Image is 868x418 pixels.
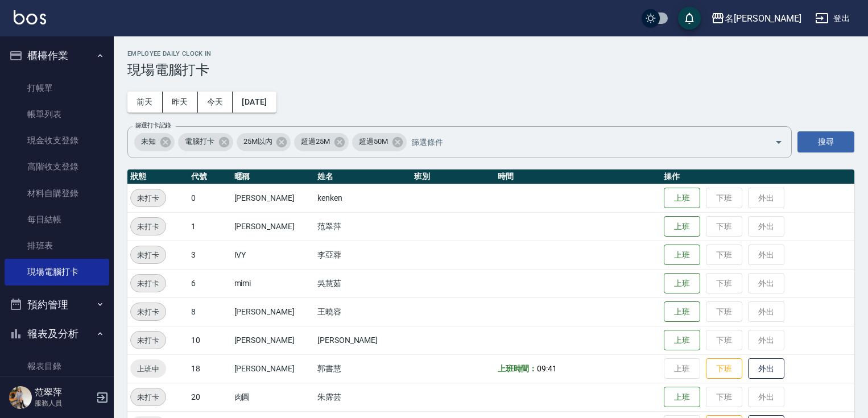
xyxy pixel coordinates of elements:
a: 打帳單 [5,75,109,101]
div: 超過50M [352,133,407,151]
button: 上班 [664,387,700,408]
td: [PERSON_NAME] [232,297,315,326]
button: 上班 [664,245,700,266]
th: 操作 [661,169,854,184]
button: 登出 [811,8,854,29]
td: 3 [188,241,232,269]
p: 服務人員 [35,398,93,408]
td: 1 [188,212,232,241]
a: 排班表 [5,233,109,259]
span: 未知 [134,136,163,147]
div: 未知 [134,133,175,151]
button: [DATE] [233,92,276,113]
div: 超過25M [294,133,349,151]
td: 王曉容 [315,297,411,326]
a: 現金收支登錄 [5,127,109,154]
span: 未打卡 [131,334,166,346]
td: 8 [188,297,232,326]
td: kenken [315,184,411,212]
div: 名[PERSON_NAME] [725,11,801,26]
td: mimi [232,269,315,297]
th: 狀態 [127,169,188,184]
span: 未打卡 [131,249,166,261]
span: 超過50M [352,136,395,147]
th: 班別 [411,169,494,184]
th: 時間 [495,169,662,184]
label: 篩選打卡記錄 [135,121,171,130]
span: 25M以內 [237,136,279,147]
span: 超過25M [294,136,337,147]
td: 肉圓 [232,383,315,411]
button: 報表及分析 [5,319,109,349]
button: 下班 [706,358,742,379]
td: 0 [188,184,232,212]
a: 現場電腦打卡 [5,259,109,285]
a: 每日結帳 [5,206,109,233]
h3: 現場電腦打卡 [127,62,854,78]
button: 上班 [664,188,700,209]
button: 搜尋 [797,131,854,152]
td: 郭書慧 [315,354,411,383]
th: 姓名 [315,169,411,184]
td: 吳慧茹 [315,269,411,297]
span: 未打卡 [131,192,166,204]
b: 上班時間： [498,364,538,373]
a: 帳單列表 [5,101,109,127]
img: Logo [14,10,46,24]
button: 名[PERSON_NAME] [706,7,806,30]
td: 20 [188,383,232,411]
button: 預約管理 [5,290,109,320]
th: 代號 [188,169,232,184]
span: 09:41 [537,364,557,373]
button: 前天 [127,92,163,113]
a: 材料自購登錄 [5,180,109,206]
td: [PERSON_NAME] [232,354,315,383]
td: 范翠萍 [315,212,411,241]
button: 昨天 [163,92,198,113]
span: 未打卡 [131,306,166,318]
td: [PERSON_NAME] [232,212,315,241]
span: 未打卡 [131,278,166,289]
button: 上班 [664,301,700,322]
h2: Employee Daily Clock In [127,50,854,57]
span: 電腦打卡 [178,136,221,147]
td: 李亞蓉 [315,241,411,269]
td: 6 [188,269,232,297]
button: save [678,7,701,30]
td: [PERSON_NAME] [232,184,315,212]
span: 未打卡 [131,221,166,233]
div: 電腦打卡 [178,133,233,151]
span: 未打卡 [131,391,166,403]
input: 篩選條件 [408,132,755,152]
button: 上班 [664,330,700,351]
td: [PERSON_NAME] [315,326,411,354]
th: 暱稱 [232,169,315,184]
button: Open [770,133,788,151]
a: 報表目錄 [5,353,109,379]
button: 上班 [664,273,700,294]
td: 18 [188,354,232,383]
div: 25M以內 [237,133,291,151]
td: [PERSON_NAME] [232,326,315,354]
span: 上班中 [130,363,166,375]
td: 朱霈芸 [315,383,411,411]
button: 上班 [664,216,700,237]
button: 外出 [748,358,784,379]
a: 高階收支登錄 [5,154,109,180]
button: 櫃檯作業 [5,41,109,71]
img: Person [9,386,32,409]
button: 今天 [198,92,233,113]
td: 10 [188,326,232,354]
td: IVY [232,241,315,269]
h5: 范翠萍 [35,387,93,398]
